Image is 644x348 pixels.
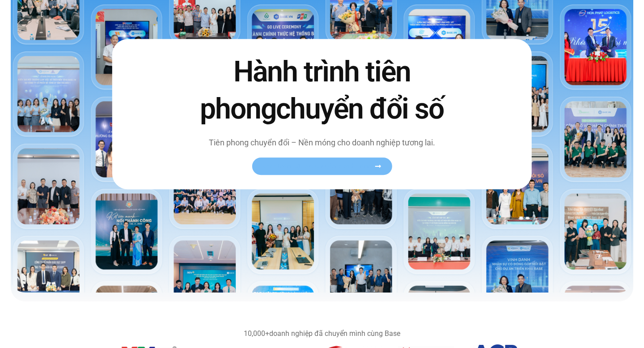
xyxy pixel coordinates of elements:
p: Tiên phong chuyển đổi – Nền móng cho doanh nghiệp tương lai. [181,136,463,149]
span: chuyển đổi số [276,92,444,126]
a: Xem toàn bộ câu chuyện khách hàng [252,157,392,175]
span: Xem toàn bộ câu chuyện khách hàng [263,163,372,170]
div: doanh nghiệp đã chuyển mình cùng Base [121,330,523,337]
b: 10,000+ [244,329,269,338]
h2: Hành trình tiên phong [181,53,463,127]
